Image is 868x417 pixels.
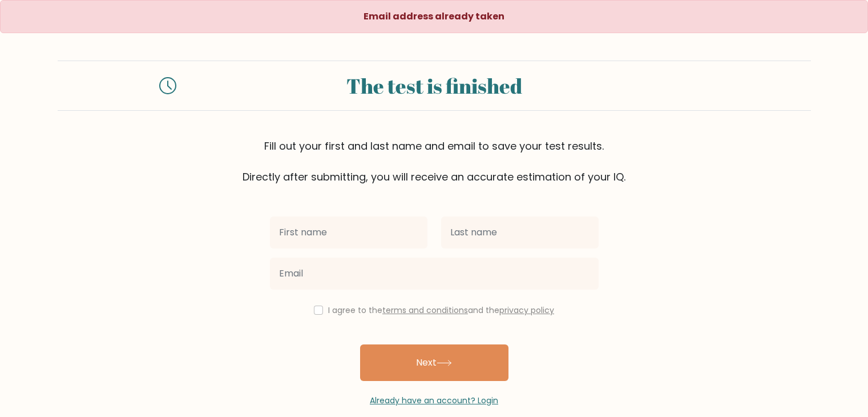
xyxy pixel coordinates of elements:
strong: Email address already taken [364,10,504,23]
a: privacy policy [499,304,554,316]
input: Last name [441,216,599,248]
a: terms and conditions [382,304,468,316]
button: Next [360,344,508,381]
label: I agree to the and the [328,304,554,316]
div: Fill out your first and last name and email to save your test results. Directly after submitting,... [58,138,811,185]
a: Already have an account? Login [370,395,498,406]
div: The test is finished [190,70,679,101]
input: First name [270,216,427,248]
input: Email [270,258,599,290]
